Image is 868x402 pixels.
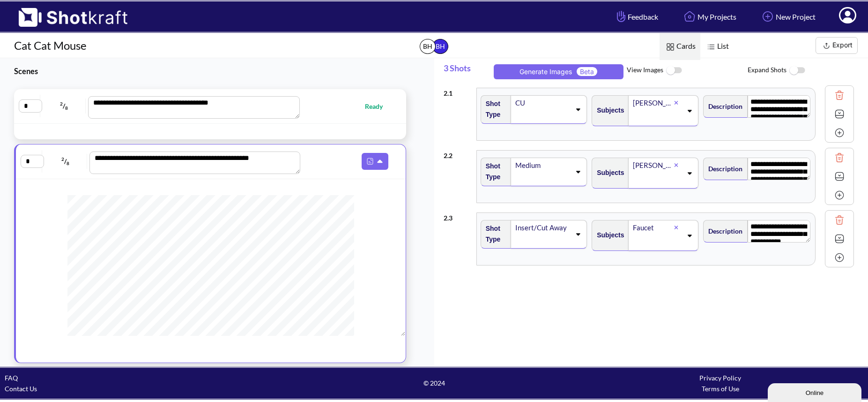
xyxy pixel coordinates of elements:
[432,39,448,54] span: BH
[760,8,776,24] img: Add Icon
[832,250,846,265] img: Add Icon
[615,11,658,22] span: Feedback
[632,159,674,172] div: [PERSON_NAME]
[444,58,490,83] span: 3 Shots
[481,221,506,247] span: Shot Type
[577,67,597,76] span: Beta
[615,8,628,24] img: Hand Icon
[592,103,624,118] span: Subjects
[832,88,846,102] img: Trash Icon
[592,165,624,181] span: Subjects
[832,232,846,246] img: Expand Icon
[481,96,506,122] span: Shot Type
[768,381,863,402] iframe: chat widget
[43,99,86,114] span: /
[832,151,846,165] img: Trash Icon
[632,97,674,109] div: [PERSON_NAME]
[832,107,846,121] img: Expand Icon
[14,66,411,76] h3: Scenes
[700,33,734,60] span: List
[481,159,506,185] span: Shot Type
[577,372,863,383] div: Privacy Policy
[704,223,742,239] span: Description
[832,126,846,140] img: Add Icon
[494,64,624,79] button: Generate ImagesBeta
[816,37,858,54] button: Export
[704,99,742,114] span: Description
[663,61,684,81] img: ToggleOff Icon
[704,161,742,176] span: Description
[675,4,743,29] a: My Projects
[832,213,846,227] img: Trash Icon
[65,105,68,111] span: 8
[420,39,436,54] span: BH
[592,228,624,243] span: Subjects
[832,188,846,202] img: Add Icon
[514,159,571,172] div: Medium
[5,385,37,393] a: Contact Us
[577,383,863,394] div: Terms of Use
[664,41,676,53] img: Card Icon
[364,155,376,167] img: Pdf Icon
[705,41,717,53] img: List Icon
[753,4,823,29] a: New Project
[365,101,392,112] span: Ready
[786,61,808,81] img: ToggleOff Icon
[45,154,87,169] span: /
[832,169,846,183] img: Expand Icon
[60,101,63,106] span: 2
[660,33,700,60] span: Cards
[444,83,472,99] div: 2 . 1
[627,61,748,81] span: View Images
[682,8,697,24] img: Home Icon
[632,221,674,234] div: Faucet
[5,374,18,382] a: FAQ
[444,208,472,223] div: 2 . 3
[514,221,571,234] div: Insert/Cut Away
[291,378,577,388] span: © 2024
[514,97,571,109] div: CU
[67,160,69,166] span: 8
[821,40,832,52] img: Export Icon
[61,156,64,162] span: 2
[444,145,472,161] div: 2 . 2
